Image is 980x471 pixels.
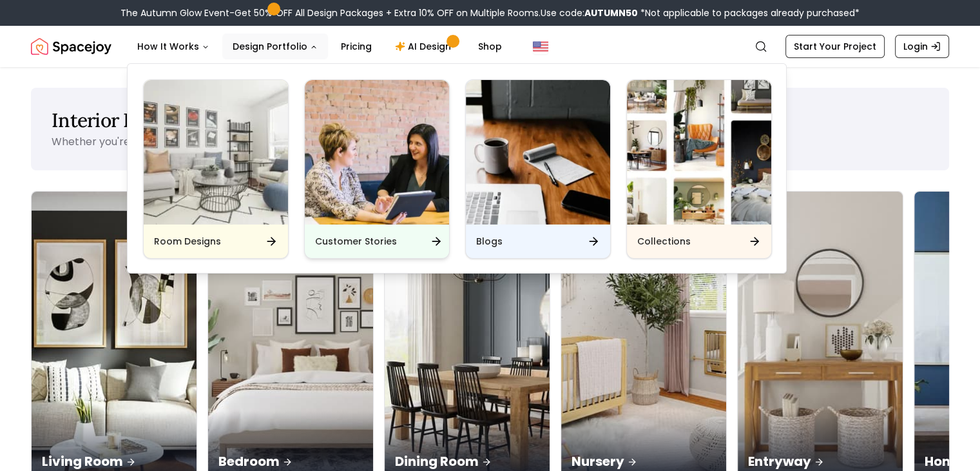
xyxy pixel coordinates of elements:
[331,34,382,59] a: Pricing
[895,35,949,58] a: Login
[218,452,363,470] p: Bedroom
[144,80,288,225] img: Room Designs
[385,34,465,59] a: AI Design
[127,34,220,59] button: How It Works
[31,34,111,59] img: Spacejoy Logo
[120,6,860,19] div: The Autumn Glow Event-Get 50% OFF All Design Packages + Extra 10% OFF on Multiple Rooms.
[31,34,111,59] a: Spacejoy
[395,452,539,470] p: Dining Room
[572,452,716,470] p: Nursery
[315,235,397,248] h6: Customer Stories
[305,80,449,225] img: Customer Stories
[785,35,885,58] a: Start Your Project
[626,79,772,259] a: CollectionsCollections
[468,34,512,59] a: Shop
[748,452,892,470] p: Entryway
[533,39,548,54] img: United States
[42,452,186,470] p: Living Room
[222,34,328,59] button: Design Portfolio
[127,34,512,59] nav: Main
[584,6,638,19] b: AUTUMN50
[128,64,787,274] div: Design Portfolio
[31,26,949,67] nav: Global
[304,79,450,259] a: Customer StoriesCustomer Stories
[627,80,771,225] img: Collections
[541,6,638,19] span: Use code:
[476,235,503,248] h6: Blogs
[52,134,693,149] p: Whether you're starting from scratch or refreshing a room, finding the right interior design idea...
[465,79,611,259] a: BlogsBlogs
[466,80,610,225] img: Blogs
[52,108,928,132] h1: Interior Design Ideas for Every Space in Your Home
[154,235,221,248] h6: Room Designs
[143,79,289,259] a: Room DesignsRoom Designs
[638,6,860,19] span: *Not applicable to packages already purchased*
[637,235,691,248] h6: Collections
